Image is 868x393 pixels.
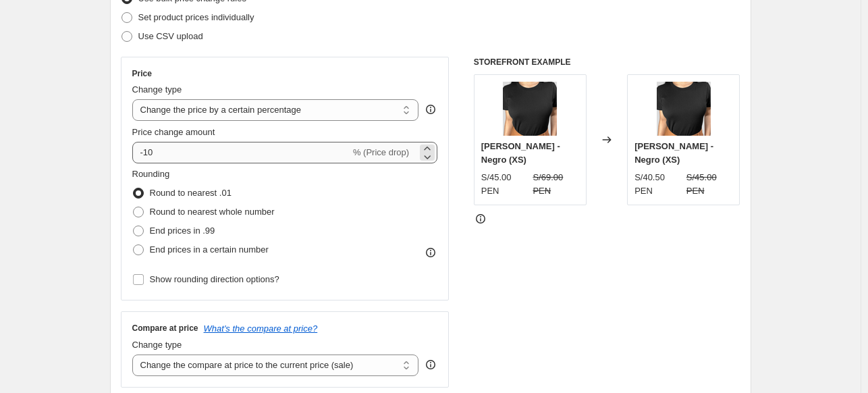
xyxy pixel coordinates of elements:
[686,172,717,196] span: S/45.00 PEN
[353,147,409,157] span: % (Price drop)
[150,244,269,255] span: End prices in a certain number
[657,82,711,136] img: 26_3bd6339c-cb13-4996-b4f0-9875e1801d4a_80x.png
[481,141,560,165] span: [PERSON_NAME] - Negro (XS)
[634,141,713,165] span: [PERSON_NAME] - Negro (XS)
[132,84,182,95] span: Change type
[503,82,557,136] img: 26_3bd6339c-cb13-4996-b4f0-9875e1801d4a_80x.png
[481,172,512,196] span: S/45.00 PEN
[132,169,170,179] span: Rounding
[150,207,275,217] span: Round to nearest whole number
[132,340,182,350] span: Change type
[150,274,279,284] span: Show rounding direction options?
[424,358,437,371] div: help
[132,127,215,137] span: Price change amount
[150,188,232,198] span: Round to nearest .01
[138,12,254,22] span: Set product prices individually
[132,68,152,79] h3: Price
[533,172,563,196] span: S/69.00 PEN
[204,323,318,334] button: What's the compare at price?
[634,172,665,196] span: S/40.50 PEN
[132,323,198,334] h3: Compare at price
[424,103,437,116] div: help
[138,31,203,41] span: Use CSV upload
[150,226,215,236] span: End prices in .99
[474,57,740,68] h6: STOREFRONT EXAMPLE
[132,142,350,163] input: -15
